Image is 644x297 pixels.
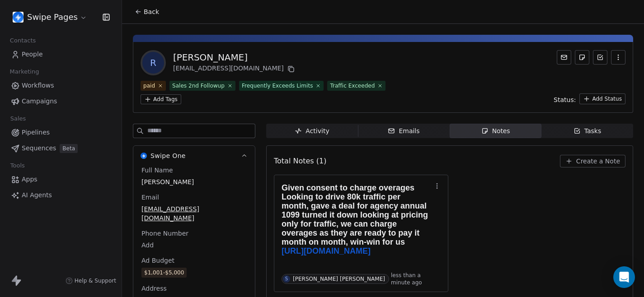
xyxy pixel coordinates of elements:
span: People [22,50,43,59]
div: Emails [388,126,419,136]
span: Apps [22,175,38,184]
div: Frequently Exceeds Limits [242,82,313,90]
div: $1,001-$5,000 [144,268,184,277]
span: [EMAIL_ADDRESS][DOMAIN_NAME] [141,204,247,223]
img: user_01J93QE9VH11XXZQZDP4TWZEES.jpg [13,12,24,23]
div: S [285,275,288,283]
div: Activity [295,126,329,136]
span: Ad Budget [140,256,176,265]
button: Swipe OneSwipe One [133,146,255,166]
span: Full Name [140,166,175,175]
span: Address [140,284,169,293]
span: Beta [60,144,78,153]
span: Email [140,193,161,202]
a: Apps [7,172,114,187]
span: Create a Note [576,157,620,166]
div: Sales 2nd Followup [172,82,225,90]
span: less than a minute ago [391,272,441,286]
span: Add [141,241,247,250]
span: Back [144,7,159,16]
a: Campaigns [7,94,114,109]
div: [EMAIL_ADDRESS][DOMAIN_NAME] [173,64,296,74]
span: Swipe One [150,151,186,160]
span: Sales [6,112,30,125]
button: Create a Note [560,155,625,167]
span: Phone Number [140,229,190,238]
button: Add Status [579,93,625,104]
span: Swipe Pages [27,11,78,23]
span: [PERSON_NAME] [141,177,247,186]
button: Add Tags [141,94,181,104]
a: Help & Support [66,277,116,284]
a: [URL][DOMAIN_NAME] [282,246,371,255]
span: R [142,52,164,74]
a: AI Agents [7,188,114,203]
a: Workflows [7,78,114,93]
div: [PERSON_NAME] [173,51,296,64]
span: Sequences [22,144,56,153]
span: Help & Support [75,277,116,284]
h1: Given consent to charge overages Looking to drive 80k traffic per month, gave a deal for agency a... [282,183,432,255]
span: Status: [554,95,576,104]
div: Tasks [573,126,602,136]
a: People [7,47,114,62]
div: [PERSON_NAME] [PERSON_NAME] [293,276,385,282]
img: Swipe One [141,153,147,159]
span: Total Notes (1) [274,156,326,167]
a: Pipelines [7,125,114,140]
span: Campaigns [22,97,57,106]
span: Marketing [6,65,43,79]
div: paid [143,82,155,90]
span: AI Agents [22,190,52,200]
span: Contacts [6,34,40,47]
span: Pipelines [22,128,50,137]
span: Workflows [22,81,54,90]
span: Tools [6,159,28,172]
a: SequencesBeta [7,141,114,156]
div: Traffic Exceeded [330,82,375,90]
button: Swipe Pages [11,9,89,25]
div: Open Intercom Messenger [613,266,635,288]
button: Back [129,4,165,20]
